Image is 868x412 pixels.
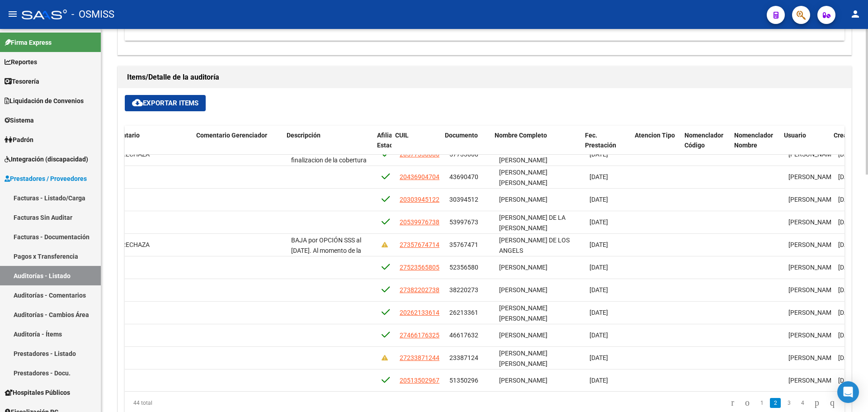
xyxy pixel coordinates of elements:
span: Comentario Gerenciador [196,132,267,139]
li: page 3 [782,395,796,411]
span: [DATE] [838,196,857,203]
a: go to next page [811,398,823,408]
span: 53997673 [449,218,478,226]
datatable-header-cell: Nombre Completo [491,126,581,166]
span: BAJA por OPCIÓN SSS al [DATE]. Al momento de la prestación, corresponde la cobertura de OBRA SOCI... [291,237,368,306]
mat-icon: menu [7,9,18,19]
span: [DATE] [590,218,608,226]
span: [DATE] [838,241,857,248]
span: 57733008 [449,151,478,158]
span: [PERSON_NAME] DE LA [PERSON_NAME] [499,214,566,232]
span: 35767471 [449,241,478,248]
span: [DATE] [590,331,608,339]
datatable-header-cell: Fec. Prestación [581,126,631,166]
span: [PERSON_NAME] [788,331,837,339]
span: 27382202738 [400,286,439,294]
span: 20262133614 [400,309,439,316]
span: Padrón [5,135,33,145]
span: [PERSON_NAME] [788,173,837,180]
span: Nombre Completo [495,132,547,139]
datatable-header-cell: Comentario [102,126,193,166]
span: Integración (discapacidad) [5,154,88,164]
span: [DATE] [590,241,608,248]
span: [PERSON_NAME] [499,331,547,339]
span: Reportes [5,57,37,67]
a: go to last page [826,398,839,408]
span: Usuario [784,132,806,139]
span: 26213361 [449,309,478,316]
span: [PERSON_NAME] [788,218,837,226]
span: Exportar Items [132,99,198,107]
span: [PERSON_NAME] [788,196,837,203]
span: [DATE] [590,354,608,361]
span: [PERSON_NAME] [788,377,837,384]
span: [PERSON_NAME] [PERSON_NAME] [499,350,547,367]
span: 20539976738 [400,218,439,226]
span: 27466176325 [400,331,439,339]
span: [PERSON_NAME] [499,377,547,384]
span: [PERSON_NAME] [PERSON_NAME] [499,304,547,322]
span: [DATE] [838,218,857,226]
span: [DATE] [838,286,857,294]
a: 4 [797,398,808,408]
datatable-header-cell: Atencion Tipo [631,126,681,166]
span: Documento [445,132,478,139]
span: [PERSON_NAME] [499,264,547,271]
span: [PERSON_NAME] [499,286,547,294]
span: Atencion Tipo [635,132,675,139]
span: [DATE] [590,264,608,271]
span: SE RECHAZA [113,151,150,158]
span: 23387124 [449,354,478,361]
span: Tesorería [5,76,39,86]
span: 20513502967 [400,377,439,384]
span: [PERSON_NAME] [499,196,547,203]
span: CUIL [395,132,409,139]
datatable-header-cell: CUIL [392,126,441,166]
span: [DATE] [838,151,857,158]
span: 30394512 [449,196,478,203]
span: [DATE] [838,354,857,361]
span: Nomenclador Nombre [734,132,773,149]
datatable-header-cell: Nomenclador Nombre [731,126,780,166]
span: Prestadores / Proveedores [5,174,87,184]
span: [DATE] [590,377,608,384]
span: Descripción [287,132,321,139]
h1: Items/Detalle de la auditoría [127,70,842,85]
span: [PERSON_NAME] [788,241,837,248]
span: [DATE] [838,173,857,180]
span: [DATE] [590,151,608,158]
button: Exportar Items [125,95,206,111]
span: [PERSON_NAME] DE LOS ANGELS [499,237,570,254]
span: 20577330086 [400,151,439,158]
span: Creado [834,132,854,139]
datatable-header-cell: Usuario [780,126,830,166]
span: 20303945122 [400,196,439,203]
span: [PERSON_NAME] [788,286,837,294]
span: Fec. Prestación [585,132,616,149]
span: Hospitales Públicos [5,388,70,398]
span: [PERSON_NAME] [788,354,837,361]
mat-icon: person [850,9,861,19]
span: Sistema [5,115,34,125]
span: 38220273 [449,286,478,294]
span: [PERSON_NAME] [PERSON_NAME] [499,169,547,186]
span: [PERSON_NAME] [788,309,837,316]
span: [DATE] [590,309,608,316]
li: page 4 [796,395,809,411]
span: 52356580 [449,264,478,271]
span: [DATE] [838,377,857,384]
span: - OSMISS [71,5,114,24]
datatable-header-cell: Descripción [283,126,373,166]
span: Firma Express [5,38,52,47]
span: [DATE] [838,331,857,339]
li: page 1 [755,395,769,411]
span: Afiliado Estado [377,132,400,149]
span: [DATE] [590,196,608,203]
span: [DATE] [590,286,608,294]
span: [PERSON_NAME] [788,264,837,271]
a: 2 [770,398,781,408]
a: 3 [783,398,794,408]
mat-icon: cloud_download [132,97,143,108]
datatable-header-cell: Documento [441,126,491,166]
span: [DATE] [838,309,857,316]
